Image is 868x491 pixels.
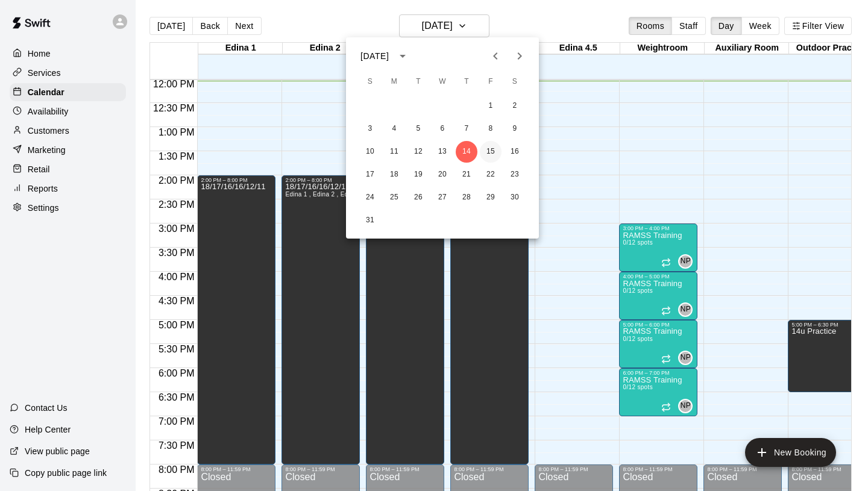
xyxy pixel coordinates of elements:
[383,187,405,208] button: 25
[456,187,477,208] button: 28
[383,118,405,140] button: 4
[456,118,477,140] button: 7
[480,164,502,186] button: 22
[432,70,453,94] span: Wednesday
[480,70,502,94] span: Friday
[359,118,381,140] button: 3
[432,118,453,140] button: 6
[407,70,429,94] span: Tuesday
[504,95,526,117] button: 2
[360,50,389,63] div: [DATE]
[480,187,502,208] button: 29
[504,187,526,208] button: 30
[359,164,381,186] button: 17
[456,141,477,163] button: 14
[383,164,405,186] button: 18
[383,70,405,94] span: Monday
[432,141,453,163] button: 13
[483,44,508,68] button: Previous month
[456,70,477,94] span: Thursday
[359,70,381,94] span: Sunday
[383,141,405,163] button: 11
[359,187,381,208] button: 24
[504,141,526,163] button: 16
[456,164,477,186] button: 21
[480,141,502,163] button: 15
[359,141,381,163] button: 10
[407,187,429,208] button: 26
[480,95,502,117] button: 1
[508,44,532,68] button: Next month
[407,164,429,186] button: 19
[504,118,526,140] button: 9
[480,118,502,140] button: 8
[407,118,429,140] button: 5
[359,210,381,231] button: 31
[392,46,413,66] button: calendar view is open, switch to year view
[407,141,429,163] button: 12
[432,187,453,208] button: 27
[504,164,526,186] button: 23
[432,164,453,186] button: 20
[504,70,526,94] span: Saturday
